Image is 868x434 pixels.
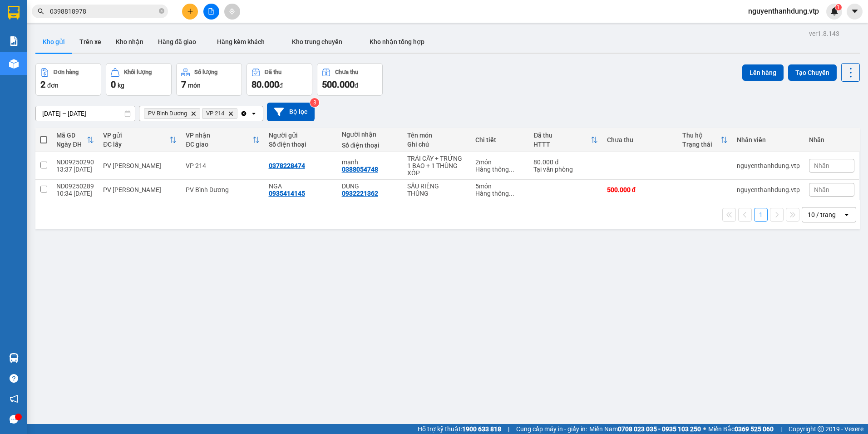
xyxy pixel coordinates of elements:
div: Ngày ĐH [56,141,87,148]
th: Toggle SortBy [181,128,264,152]
span: Miền Nam [589,424,701,434]
div: ND09250289 [56,182,94,190]
button: Tạo Chuyến [788,64,837,81]
span: Cung cấp máy in - giấy in: [516,424,587,434]
div: Ghi chú [407,141,467,148]
div: ver 1.8.143 [809,29,839,39]
button: Số lượng7món [176,63,242,96]
span: 0 [111,79,116,90]
div: Số điện thoại [342,142,398,149]
span: close-circle [159,8,164,14]
div: Đã thu [265,69,281,75]
button: Khối lượng0kg [106,63,172,96]
button: aim [224,4,240,20]
span: Kho nhận tổng hợp [370,38,424,45]
span: plus [187,8,193,15]
div: Đã thu [533,132,590,139]
span: Hàng kèm khách [217,38,265,45]
div: THÙNG [407,190,467,197]
span: 7 [181,79,186,90]
div: VP 214 [186,162,259,169]
span: caret-down [851,7,859,15]
span: Nhãn [814,162,829,169]
img: warehouse-icon [9,59,19,69]
div: mạnh [342,158,398,166]
div: DUNG [342,182,398,190]
svg: Clear all [240,110,247,117]
button: Kho gửi [35,31,72,53]
div: 13:37 [DATE] [56,166,94,173]
sup: 3 [310,98,319,107]
div: 5 món [475,182,524,190]
svg: open [843,211,850,218]
div: ĐC giao [186,141,252,148]
span: file-add [208,8,214,15]
span: ... [509,190,514,197]
input: Selected PV Bình Dương, VP 214. [239,109,240,118]
div: PV [PERSON_NAME] [103,186,177,193]
th: Toggle SortBy [99,128,181,152]
div: Người gửi [269,132,333,139]
div: 80.000 đ [533,158,597,166]
strong: 0708 023 035 - 0935 103 250 [618,425,701,433]
div: Chi tiết [475,136,524,143]
span: nguyenthanhdung.vtp [741,5,826,17]
div: Số lượng [194,69,217,75]
strong: 1900 633 818 [462,425,501,433]
span: đ [279,82,283,89]
span: PV Bình Dương, close by backspace [144,108,200,119]
div: PV Bình Dương [186,186,259,193]
img: icon-new-feature [830,7,838,15]
div: nguyenthanhdung.vtp [737,162,800,169]
button: Chưa thu500.000đ [317,63,383,96]
div: 0378228474 [269,162,305,169]
button: file-add [203,4,219,20]
span: aim [229,8,235,15]
span: | [780,424,782,434]
span: message [10,415,18,424]
input: Select a date range. [36,106,135,121]
span: PV Bình Dương [148,110,187,117]
button: Đã thu80.000đ [247,63,312,96]
span: | [508,424,509,434]
button: Kho nhận [108,31,151,53]
button: plus [182,4,198,20]
span: đ [355,82,358,89]
div: 1 BAO + 1 THÙNG XỐP [407,162,467,177]
span: VP 214 [206,110,224,117]
svg: Delete [228,111,233,116]
span: 500.000 [322,79,355,90]
span: ⚪️ [703,427,706,431]
div: 0388054748 [342,166,378,173]
img: warehouse-icon [9,353,19,363]
th: Toggle SortBy [678,128,732,152]
div: ĐC lấy [103,141,169,148]
span: kg [118,82,124,89]
div: 10 / trang [808,210,836,219]
sup: 1 [835,4,842,10]
div: nguyenthanhdung.vtp [737,186,800,193]
svg: Delete [191,111,196,116]
div: VP gửi [103,132,169,139]
div: Thu hộ [682,132,720,139]
div: 10:34 [DATE] [56,190,94,197]
div: 500.000 đ [607,186,673,193]
strong: 0369 525 060 [735,425,774,433]
span: close-circle [159,7,164,16]
div: Chưa thu [607,136,673,143]
span: 2 [40,79,45,90]
button: 1 [754,208,768,222]
button: Trên xe [72,31,108,53]
svg: open [250,110,257,117]
div: Hàng thông thường [475,166,524,173]
div: Mã GD [56,132,87,139]
img: logo-vxr [8,6,20,20]
button: caret-down [847,4,863,20]
button: Hàng đã giao [151,31,203,53]
span: món [188,82,201,89]
div: PV [PERSON_NAME] [103,162,177,169]
div: Trạng thái [682,141,720,148]
div: NGA [269,182,333,190]
div: 2 món [475,158,524,166]
span: Kho trung chuyển [292,38,342,45]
